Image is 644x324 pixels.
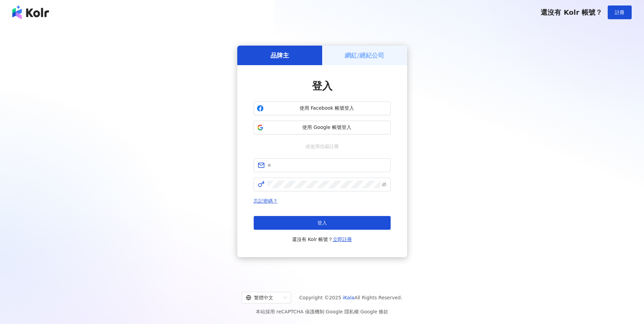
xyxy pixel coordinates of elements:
[12,5,49,19] img: logo
[345,51,384,60] h5: 網紅/經紀公司
[254,121,391,134] button: 使用 Google 帳號登入
[254,101,391,115] button: 使用 Facebook 帳號登入
[312,80,332,92] span: 登入
[266,105,388,112] span: 使用 Facebook 帳號登入
[256,308,388,316] span: 本站採用 reCAPTCHA 保護機制
[343,295,354,300] a: iKala
[301,143,344,150] span: 或使用信箱註冊
[317,220,327,226] span: 登入
[299,293,402,302] span: Copyright © 2025 All Rights Reserved.
[254,198,278,204] a: 忘記密碼？
[333,237,352,242] a: 立即註冊
[292,235,352,243] span: 還沒有 Kolr 帳號？
[359,309,361,314] span: |
[608,5,632,19] button: 註冊
[382,182,387,187] span: eye-invisible
[360,309,388,314] a: Google 條款
[326,309,359,314] a: Google 隱私權
[270,51,289,60] h5: 品牌主
[266,124,388,131] span: 使用 Google 帳號登入
[254,216,391,230] button: 登入
[615,10,624,15] span: 註冊
[246,292,281,303] div: 繁體中文
[324,309,326,314] span: |
[541,8,602,16] span: 還沒有 Kolr 帳號？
